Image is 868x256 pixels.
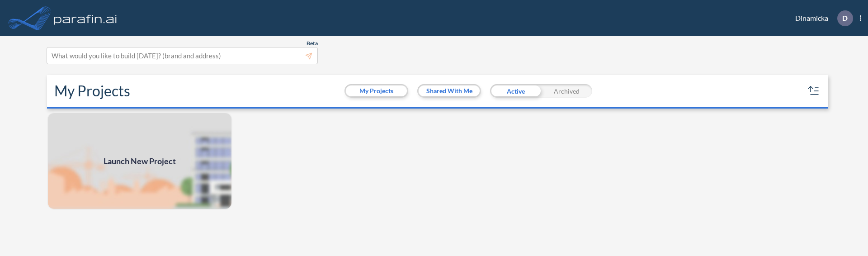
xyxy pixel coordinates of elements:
span: Launch New Project [104,155,176,167]
h2: My Projects [54,82,130,100]
img: add [47,112,232,210]
p: D [842,14,848,22]
a: Launch New Project [47,112,232,210]
img: logo [52,9,119,27]
button: My Projects [346,85,407,96]
button: Shared With Me [419,85,480,96]
div: Active [490,84,541,98]
div: Archived [541,84,592,98]
button: sort [807,84,821,98]
span: Beta [307,40,318,47]
div: Dinamicka [782,10,861,26]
